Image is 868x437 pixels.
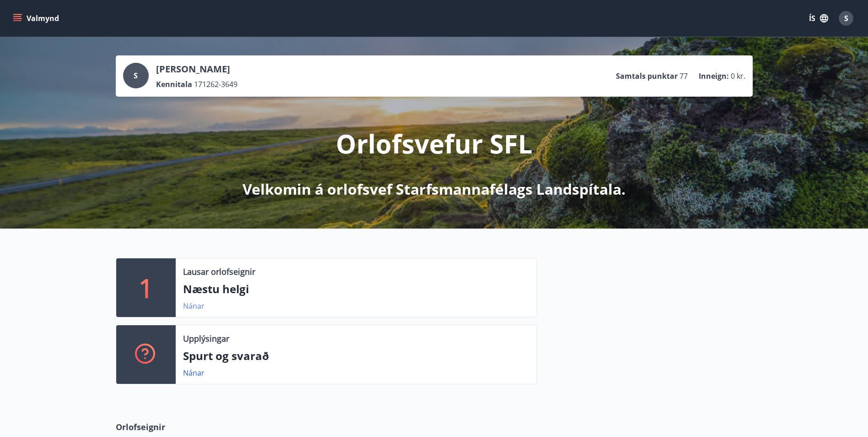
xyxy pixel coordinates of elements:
p: Lausar orlofseignir [183,266,255,278]
p: Kennitala [156,79,192,89]
p: Inneign : [699,71,729,81]
p: Samtals punktar [616,71,678,81]
p: [PERSON_NAME] [156,63,237,76]
p: Orlofsvefur SFL [336,126,533,161]
p: 1 [139,270,153,305]
p: Upplýsingar [183,333,229,344]
button: S [835,7,857,29]
span: S [134,71,138,81]
span: Orlofseignir [116,421,165,433]
span: S [844,13,848,23]
p: Spurt og svarað [183,348,529,364]
span: 171262-3649 [194,79,237,89]
a: Nánar [183,301,205,311]
span: 0 kr. [731,71,745,81]
button: menu [11,10,63,27]
a: Nánar [183,368,205,378]
button: ÍS [804,10,833,27]
p: Næstu helgi [183,281,529,297]
span: 77 [679,71,688,81]
p: Velkomin á orlofsvef Starfsmannafélags Landspítala. [243,179,625,199]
